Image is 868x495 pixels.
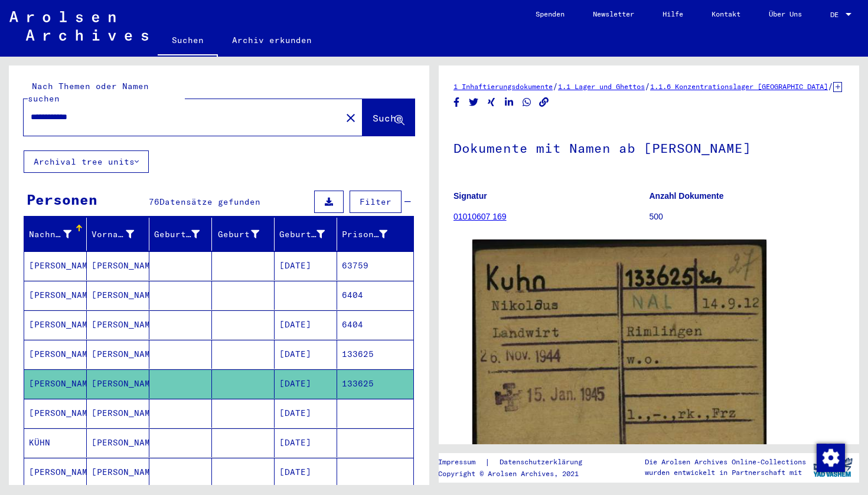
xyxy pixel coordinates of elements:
[218,26,326,54] a: Archiv erkunden
[28,81,149,104] mat-label: Nach Themen oder Namen suchen
[24,340,87,369] mat-cell: [PERSON_NAME]
[438,456,596,468] div: |
[87,369,149,398] mat-cell: [PERSON_NAME]
[650,82,828,91] a: 1.1.6 Konzentrationslager [GEOGRAPHIC_DATA]
[521,95,533,110] button: Share on WhatsApp
[87,310,149,339] mat-cell: [PERSON_NAME]
[24,399,87,428] mat-cell: [PERSON_NAME]
[438,468,596,479] p: Copyright © Arolsen Archives, 2021
[87,458,149,487] mat-cell: [PERSON_NAME]
[337,369,413,398] mat-cell: 133625
[817,444,845,472] img: Zustimmung ändern
[453,191,487,201] b: Signatur
[9,11,148,41] img: Arolsen_neg.svg
[275,399,337,428] mat-cell: [DATE]
[453,121,844,173] h1: Dokumente mit Namen ab [PERSON_NAME]
[363,99,415,136] button: Suche
[451,95,463,110] button: Share on Facebook
[360,196,391,207] span: Filter
[24,281,87,310] mat-cell: [PERSON_NAME]
[558,82,645,91] a: 1.1 Lager und Ghettos
[87,218,149,251] mat-header-cell: Vorname
[337,340,413,369] mat-cell: 133625
[87,340,149,369] mat-cell: [PERSON_NAME]
[828,81,833,91] span: /
[337,310,413,339] mat-cell: 6404
[472,240,766,481] img: 001.jpg
[468,95,480,110] button: Share on Twitter
[27,189,97,210] div: Personen
[650,211,845,223] p: 500
[154,228,200,241] div: Geburtsname
[154,225,214,244] div: Geburtsname
[87,428,149,457] mat-cell: [PERSON_NAME]
[217,228,259,241] div: Geburt‏
[342,228,387,241] div: Prisoner #
[24,150,149,173] button: Archival tree units
[217,225,274,244] div: Geburt‏
[438,456,485,468] a: Impressum
[811,453,855,482] img: yv_logo.png
[337,281,413,310] mat-cell: 6404
[275,251,337,280] mat-cell: [DATE]
[453,82,553,91] a: 1 Inhaftierungsdokumente
[350,191,402,213] button: Filter
[149,196,159,207] span: 76
[275,218,337,251] mat-header-cell: Geburtsdatum
[87,251,149,280] mat-cell: [PERSON_NAME]
[24,310,87,339] mat-cell: [PERSON_NAME]
[453,212,507,221] a: 01010607 169
[87,281,149,310] mat-cell: [PERSON_NAME]
[92,225,149,244] div: Vorname
[485,95,498,110] button: Share on Xing
[337,218,413,251] mat-header-cell: Prisoner #
[490,456,596,468] a: Datenschutzerklärung
[279,228,325,241] div: Geburtsdatum
[275,369,337,398] mat-cell: [DATE]
[149,218,212,251] mat-header-cell: Geburtsname
[538,95,550,110] button: Copy link
[24,218,87,251] mat-header-cell: Nachname
[158,26,218,57] a: Suchen
[337,251,413,280] mat-cell: 63759
[212,218,275,251] mat-header-cell: Geburt‏
[342,225,402,244] div: Prisoner #
[24,428,87,457] mat-cell: KÜHN
[29,225,86,244] div: Nachname
[275,340,337,369] mat-cell: [DATE]
[645,81,650,91] span: /
[24,369,87,398] mat-cell: [PERSON_NAME]
[553,81,558,91] span: /
[159,196,260,207] span: Datensätze gefunden
[275,310,337,339] mat-cell: [DATE]
[503,95,515,110] button: Share on LinkedIn
[830,11,843,19] span: DE
[87,399,149,428] mat-cell: [PERSON_NAME]
[339,106,363,129] button: Clear
[24,458,87,487] mat-cell: [PERSON_NAME]
[373,112,402,124] span: Suche
[645,467,806,478] p: wurden entwickelt in Partnerschaft mit
[279,225,340,244] div: Geburtsdatum
[650,191,724,201] b: Anzahl Dokumente
[275,428,337,457] mat-cell: [DATE]
[24,251,87,280] mat-cell: [PERSON_NAME]
[29,228,71,241] div: Nachname
[92,228,134,241] div: Vorname
[645,457,806,467] p: Die Arolsen Archives Online-Collections
[275,458,337,487] mat-cell: [DATE]
[344,111,358,125] mat-icon: close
